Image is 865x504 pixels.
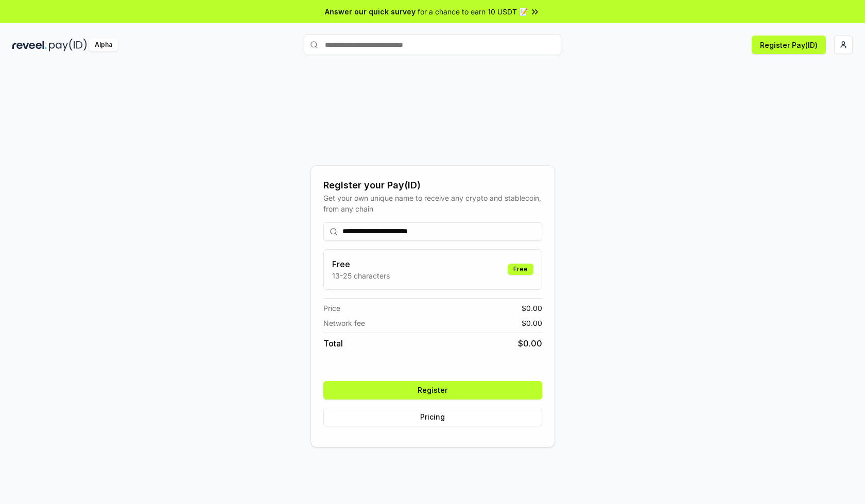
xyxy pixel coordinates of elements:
p: 13-25 characters [332,270,390,281]
span: $ 0.00 [522,318,542,328]
span: Answer our quick survey [325,6,416,17]
div: Alpha [89,39,118,51]
span: $ 0.00 [522,303,542,314]
div: Register your Pay(ID) [323,178,542,193]
div: Free [508,264,533,275]
img: reveel_dark [12,39,47,51]
div: Get your own unique name to receive any crypto and stablecoin, from any chain [323,193,542,214]
h3: Free [332,258,390,270]
button: Pricing [323,408,542,426]
span: Price [323,303,340,314]
span: $ 0.00 [518,337,542,350]
span: Network fee [323,318,365,328]
button: Register [323,381,542,399]
span: Total [323,337,343,350]
span: for a chance to earn 10 USDT 📝 [418,6,528,17]
button: Register Pay(ID) [752,36,826,54]
img: pay_id [49,39,87,51]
